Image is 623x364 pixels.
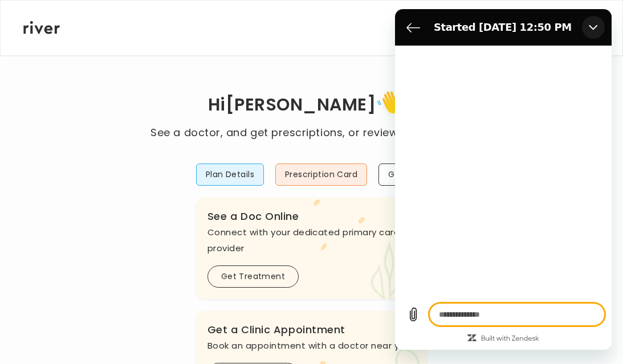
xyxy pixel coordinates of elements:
[196,163,264,186] button: Plan Details
[150,125,472,141] p: See a doctor, and get prescriptions, or review your benefits
[207,208,416,224] h3: See a Doc Online
[207,322,416,338] h3: Get a Clinic Appointment
[150,87,472,125] h1: Hi [PERSON_NAME]
[207,224,416,256] p: Connect with your dedicated primary care provider
[207,338,416,354] p: Book an appointment with a doctor near you
[207,265,299,288] button: Get Treatment
[378,163,449,186] button: Get Support
[275,163,367,186] button: Prescription Card
[395,9,612,350] iframe: Messaging window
